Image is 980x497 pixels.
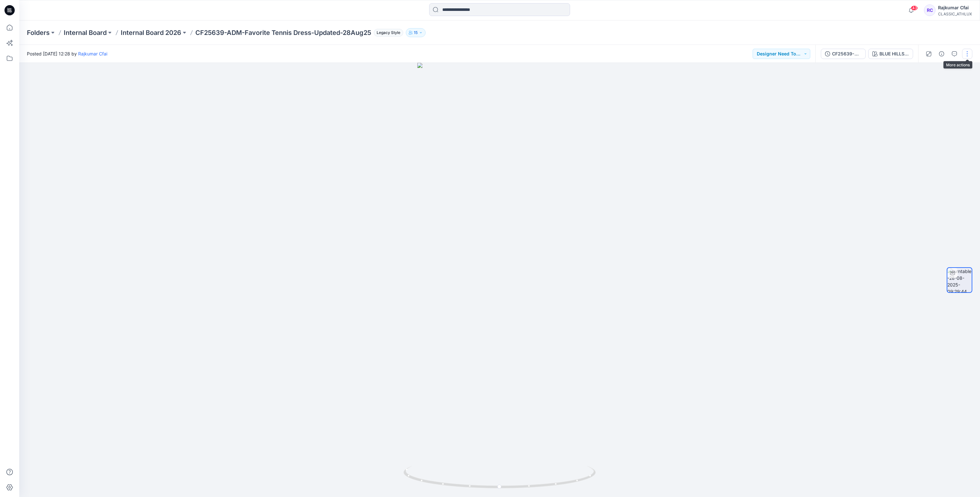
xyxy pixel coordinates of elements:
[195,28,371,37] p: CF25639-ADM-Favorite Tennis Dress-Updated-28Aug25
[868,49,913,59] button: BLUE HILLS HEATHER 1
[938,4,972,12] div: Rajkumar Cfai
[938,12,972,16] div: CLASSIC_ATHLUX
[406,28,426,37] button: 15
[27,50,107,57] span: Posted [DATE] 12:28 by
[121,28,181,37] a: Internal Board 2026
[821,49,866,59] button: CF25639-ADM-Favorite Tennis Dress-Updated-28Aug25
[947,268,972,292] img: turntable-28-08-2025-09:29:44
[414,29,418,36] p: 15
[879,50,909,57] div: BLUE HILLS HEATHER 1
[78,51,107,56] a: Rajkumar Cfai
[936,49,947,59] button: Details
[832,50,862,57] div: CF25639-ADM-Favorite Tennis Dress-Updated-28Aug25
[924,4,935,16] div: RC
[27,28,50,37] a: Folders
[64,28,107,37] a: Internal Board
[911,5,918,11] span: 43
[374,29,403,37] span: Legacy Style
[371,28,403,37] button: Legacy Style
